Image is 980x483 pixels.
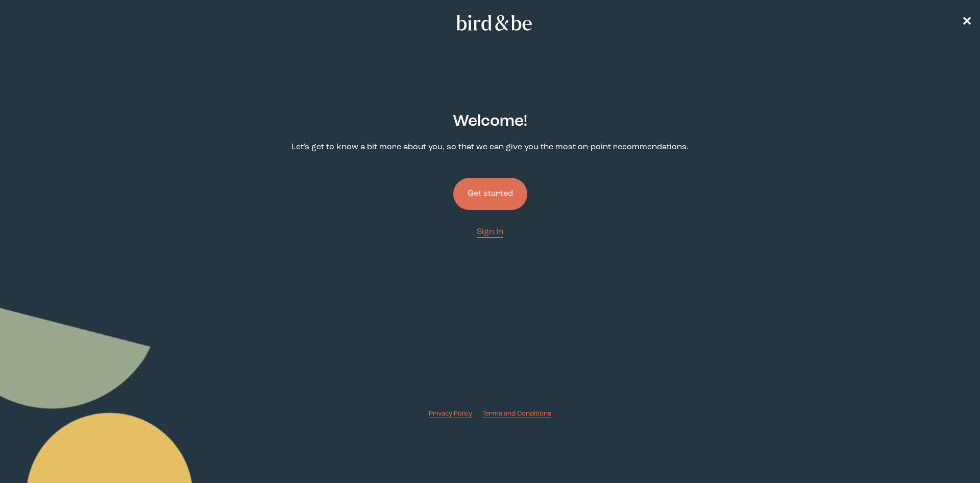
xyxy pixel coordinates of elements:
h2: Welcome ! [453,110,527,133]
span: Terms and Conditions [482,410,551,417]
a: ✕ [962,14,972,32]
button: Get started [453,178,527,210]
iframe: Gorgias live chat messenger [929,435,970,473]
a: Privacy Policy [429,409,472,419]
a: Sign In [477,226,503,238]
a: Terms and Conditions [482,409,551,419]
span: Sign In [477,228,503,236]
p: Let's get to know a bit more about you, so that we can give you the most on-point recommendations. [291,142,689,153]
a: Get started [453,162,527,226]
span: Privacy Policy [429,410,472,417]
span: ✕ [962,16,972,29]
